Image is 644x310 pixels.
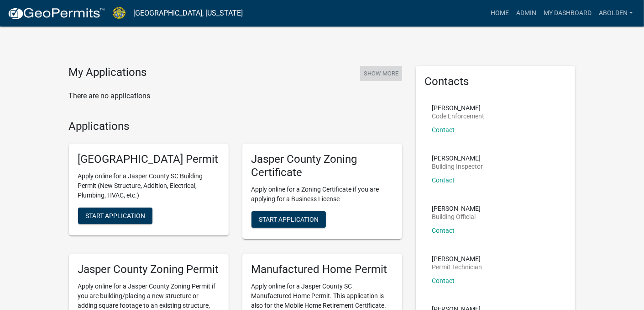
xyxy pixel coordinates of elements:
[513,5,540,22] a: Admin
[251,211,326,228] button: Start Application
[251,263,393,276] h5: Manufactured Home Permit
[432,155,483,161] p: [PERSON_NAME]
[432,256,482,262] p: [PERSON_NAME]
[251,153,393,179] h5: Jasper County Zoning Certificate
[69,120,402,133] h4: Applications
[432,277,455,284] a: Contact
[432,163,483,170] p: Building Inspector
[540,5,595,22] a: My Dashboard
[78,263,220,276] h5: Jasper County Zoning Permit
[133,5,243,21] a: [GEOGRAPHIC_DATA], [US_STATE]
[432,264,482,270] p: Permit Technician
[432,227,455,234] a: Contact
[432,113,485,119] p: Code Enforcement
[432,176,455,184] a: Contact
[259,215,319,223] span: Start Application
[432,205,481,212] p: [PERSON_NAME]
[112,7,126,19] img: Jasper County, South Carolina
[78,153,220,166] h5: [GEOGRAPHIC_DATA] Permit
[425,75,566,88] h5: Contacts
[432,105,485,111] p: [PERSON_NAME]
[251,185,393,204] p: Apply online for a Zoning Certificate if you are applying for a Business License
[85,212,145,219] span: Start Application
[432,214,481,220] p: Building Official
[78,171,220,200] p: Apply online for a Jasper County SC Building Permit (New Structure, Addition, Electrical, Plumbin...
[360,66,402,81] button: Show More
[69,91,402,102] p: There are no applications
[78,208,152,224] button: Start Application
[487,5,513,22] a: Home
[69,66,147,80] h4: My Applications
[432,126,455,134] a: Contact
[595,5,637,22] a: ABOLDEN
